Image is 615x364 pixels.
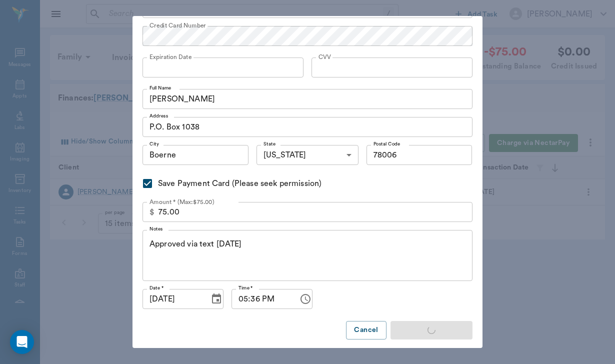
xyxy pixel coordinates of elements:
[373,140,400,147] label: Postal Code
[238,284,253,291] label: Time *
[206,289,226,309] button: Choose date, selected date is Aug 12, 2025
[149,225,163,232] label: Notes
[142,289,202,309] input: MM/DD/YYYY
[263,140,275,147] label: State
[295,289,315,309] button: Choose time, selected time is 5:36 PM
[149,238,465,273] textarea: Approved via text [DATE]
[10,330,34,354] div: Open Intercom Messenger
[149,21,206,30] label: Credit Card Number
[318,62,465,73] iframe: secured
[149,62,296,73] iframe: secured
[149,284,163,291] label: Date *
[149,84,171,91] label: Full Name
[366,145,472,165] input: 12345-6789
[149,140,159,147] label: City
[158,202,472,222] input: 0.00
[149,197,214,206] p: Amount * (Max: $75.00 )
[149,206,154,218] p: $
[158,177,321,189] span: Save Payment Card (Please seek permission)
[231,289,291,309] input: hh:mm aa
[346,321,386,339] button: Cancel
[149,53,192,61] label: Expiration Date
[318,53,331,61] label: CVV
[256,145,358,165] div: [US_STATE]
[149,112,168,119] label: Address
